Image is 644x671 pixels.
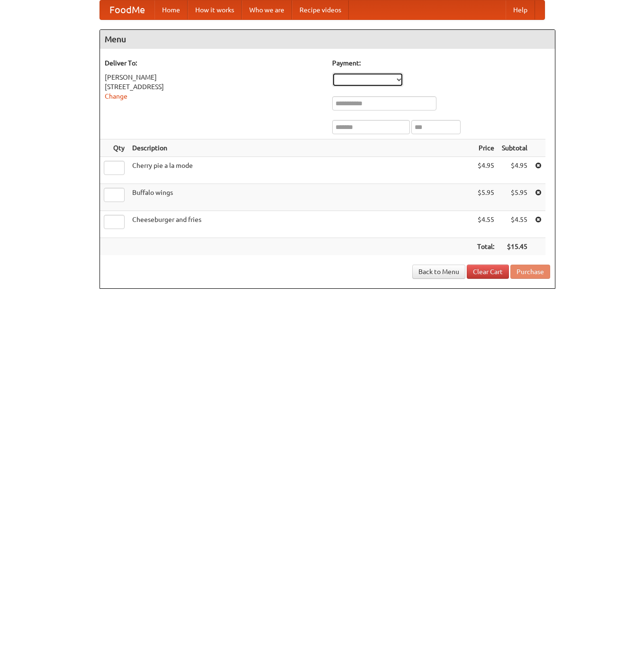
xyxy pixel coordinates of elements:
[467,265,509,279] a: Clear Cart
[105,58,323,68] h5: Deliver To:
[473,157,498,184] td: $4.95
[105,82,323,92] div: [STREET_ADDRESS]
[100,30,555,49] h4: Menu
[100,139,128,157] th: Qty
[498,184,531,211] td: $5.95
[292,0,349,19] a: Recipe videos
[412,265,465,279] a: Back to Menu
[128,184,473,211] td: Buffalo wings
[105,73,323,82] div: [PERSON_NAME]
[506,0,535,19] a: Help
[473,139,498,157] th: Price
[473,238,498,256] th: Total:
[498,238,531,256] th: $15.45
[105,92,127,100] a: Change
[128,211,473,238] td: Cheeseburger and fries
[128,139,473,157] th: Description
[498,211,531,238] td: $4.55
[242,0,292,19] a: Who we are
[100,0,154,19] a: FoodMe
[498,157,531,184] td: $4.95
[128,157,473,184] td: Cherry pie a la mode
[473,184,498,211] td: $5.95
[473,211,498,238] td: $4.55
[498,139,531,157] th: Subtotal
[510,265,550,279] button: Purchase
[332,58,550,68] h5: Payment:
[188,0,242,19] a: How it works
[154,0,188,19] a: Home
